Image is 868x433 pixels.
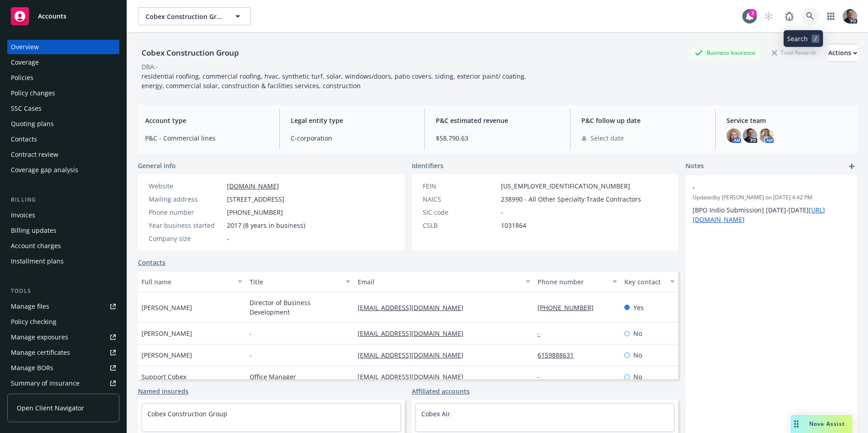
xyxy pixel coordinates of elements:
a: Contacts [7,132,119,146]
span: [STREET_ADDRESS] [227,194,284,204]
a: 6159888631 [538,351,581,359]
a: [EMAIL_ADDRESS][DOMAIN_NAME] [358,372,471,381]
a: Cobex Air [421,409,450,418]
span: Service team [726,116,850,125]
a: [DOMAIN_NAME] [227,182,279,190]
a: add [846,161,857,172]
span: - [250,350,252,360]
div: Policy changes [11,86,55,100]
div: Quoting plans [11,117,54,131]
span: [PHONE_NUMBER] [227,207,283,217]
a: Affiliated accounts [412,386,470,396]
span: No [633,329,642,338]
span: Identifiers [412,161,443,170]
span: - [501,207,503,217]
div: Mailing address [149,194,223,204]
img: photo [843,9,857,24]
div: Business Insurance [690,47,760,58]
div: Full name [142,277,232,287]
a: - [538,329,547,338]
a: Invoices [7,208,119,222]
a: [EMAIL_ADDRESS][DOMAIN_NAME] [358,351,471,359]
span: No [633,372,642,381]
a: - [538,372,547,381]
span: [PERSON_NAME] [142,350,192,360]
span: Nova Assist [809,420,845,428]
a: Coverage gap analysis [7,163,119,177]
button: Phone number [534,271,620,292]
span: Cobex Construction Group [146,12,224,21]
a: Search [801,7,819,25]
a: Accounts [7,4,119,29]
img: photo [726,128,741,143]
div: Account charges [11,239,61,253]
div: Email [358,277,520,287]
span: No [633,350,642,360]
div: Billing [7,195,119,204]
button: Email [354,271,534,292]
button: Key contact [621,271,678,292]
button: Title [246,271,354,292]
span: Open Client Navigator [17,403,84,413]
div: SIC code [423,207,497,217]
a: SSC Cases [7,101,119,116]
div: 2 [749,9,757,17]
div: Manage BORs [11,361,53,375]
span: Select date [590,133,624,143]
div: Summary of insurance [11,376,80,391]
span: P&C follow up date [581,116,705,125]
span: - [250,329,252,338]
a: Policies [7,71,119,85]
div: Manage certificates [11,345,70,360]
a: Policy checking [7,315,119,329]
div: Title [250,277,340,287]
a: Start snowing [759,7,778,25]
div: SSC Cases [11,101,42,116]
a: Manage certificates [7,345,119,360]
div: CSLB [423,221,497,230]
span: Updated by [PERSON_NAME] on [DATE] 4:42 PM [693,193,850,202]
div: Phone number [538,277,607,287]
a: Report a Bug [780,7,798,25]
div: Tools [7,287,119,296]
a: Coverage [7,55,119,70]
div: Contract review [11,147,58,162]
span: Notes [685,161,704,172]
span: [PERSON_NAME] [142,303,192,312]
span: Support Cobex [142,372,186,381]
div: Installment plans [11,254,64,268]
span: 2017 (8 years in business) [227,221,305,230]
div: Coverage [11,55,39,70]
div: -Updatedby [PERSON_NAME] on [DATE] 4:42 PM[BPO Indio Submission] [DATE]-[DATE][URL][DOMAIN_NAME] [685,175,857,231]
span: Accounts [38,13,66,20]
div: Manage exposures [11,330,68,344]
div: Total Rewards [767,47,821,58]
a: Contacts [138,258,165,267]
span: [US_EMPLOYER_IDENTIFICATION_NUMBER] [501,181,630,191]
div: Company size [149,234,223,243]
span: Legal entity type [291,116,414,125]
p: [BPO Indio Submission] [DATE]-[DATE] [693,205,850,224]
div: FEIN [423,181,497,191]
div: NAICS [423,194,497,204]
button: Full name [138,271,246,292]
div: Billing updates [11,223,57,238]
img: photo [743,128,757,143]
div: Policy checking [11,315,57,329]
div: Cobex Construction Group [138,47,243,59]
span: Manage exposures [7,330,119,344]
a: [EMAIL_ADDRESS][DOMAIN_NAME] [358,303,471,312]
span: [PERSON_NAME] [142,329,192,338]
div: Actions [828,44,857,61]
div: Invoices [11,208,35,222]
span: 1031864 [501,221,526,230]
span: Account type [145,116,269,125]
span: Yes [633,303,644,312]
a: [EMAIL_ADDRESS][DOMAIN_NAME] [358,329,471,338]
a: Billing updates [7,223,119,238]
span: - [693,183,826,192]
span: 238990 - All Other Specialty Trade Contractors [501,194,641,204]
span: residential roofiing, commercial roofing, hvac, synthetic turf, solar, windows/doors, patio cover... [142,72,528,90]
a: [PHONE_NUMBER] [538,303,601,312]
img: photo [759,128,774,143]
